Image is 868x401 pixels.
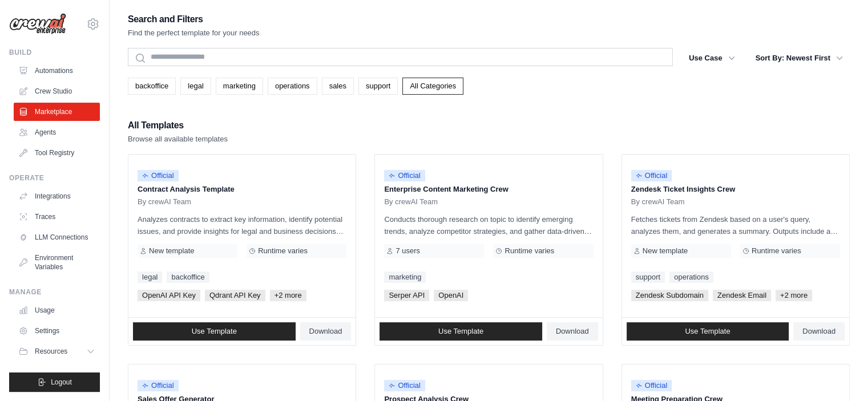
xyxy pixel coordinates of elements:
p: Find the perfect template for your needs [128,27,260,39]
span: 7 users [395,246,420,256]
span: OpenAI API Key [138,290,200,301]
span: Official [384,170,425,181]
a: Download [547,322,598,341]
a: Settings [14,322,100,340]
a: Tool Registry [14,144,100,162]
a: sales [322,78,354,95]
span: Zendesk Email [713,290,771,301]
button: Logout [9,372,100,392]
span: Qdrant API Key [205,290,265,301]
h2: Search and Filters [128,11,260,27]
span: By crewAI Team [138,197,191,206]
span: By crewAI Team [384,197,438,206]
a: LLM Connections [14,228,100,246]
a: backoffice [167,272,209,283]
p: Fetches tickets from Zendesk based on a user's query, analyzes them, and generates a summary. Out... [631,213,840,237]
div: Operate [9,173,100,183]
span: Official [384,380,425,391]
a: legal [138,272,162,283]
a: Use Template [380,322,542,341]
h2: All Templates [128,118,228,133]
p: Contract Analysis Template [138,184,346,195]
span: OpenAI [434,290,468,301]
span: Use Template [685,327,730,336]
a: Integrations [14,187,100,205]
span: Official [138,380,179,391]
span: Official [631,170,672,181]
a: operations [268,78,317,95]
a: Marketplace [14,103,100,121]
a: Download [300,322,352,341]
a: marketing [384,272,426,283]
span: +2 more [776,290,812,301]
div: Build [9,48,100,57]
a: marketing [216,78,263,95]
a: operations [669,272,713,283]
img: Logo [9,13,66,35]
p: Enterprise Content Marketing Crew [384,184,593,195]
a: Agents [14,123,100,141]
button: Resources [14,342,100,361]
span: New template [643,246,688,256]
a: Use Template [133,322,296,341]
a: Download [793,322,845,341]
span: Official [138,170,179,181]
div: Manage [9,287,100,297]
a: All Categories [402,78,463,95]
span: Zendesk Subdomain [631,290,708,301]
span: Use Template [438,327,483,336]
a: Environment Variables [14,249,100,276]
span: Official [631,380,672,391]
span: Logout [51,378,72,387]
p: Browse all available templates [128,133,228,145]
span: Runtime varies [258,246,308,256]
p: Conducts thorough research on topic to identify emerging trends, analyze competitor strategies, a... [384,213,593,237]
span: By crewAI Team [631,197,685,206]
a: Use Template [627,322,789,341]
span: Use Template [192,327,237,336]
span: Runtime varies [504,246,554,256]
span: +2 more [270,290,306,301]
span: Runtime varies [752,246,801,256]
span: Download [556,327,589,336]
a: support [358,78,398,95]
span: Serper API [384,290,429,301]
span: New template [149,246,194,256]
p: Zendesk Ticket Insights Crew [631,184,840,195]
button: Sort By: Newest First [749,48,850,68]
a: legal [180,78,211,95]
a: Crew Studio [14,82,100,100]
button: Use Case [682,48,742,68]
a: Traces [14,208,100,226]
a: Automations [14,62,100,80]
span: Resources [35,347,67,356]
p: Analyzes contracts to extract key information, identify potential issues, and provide insights fo... [138,213,346,237]
span: Download [802,327,835,336]
a: Usage [14,301,100,319]
span: Download [309,327,342,336]
a: support [631,272,665,283]
a: backoffice [128,78,176,95]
